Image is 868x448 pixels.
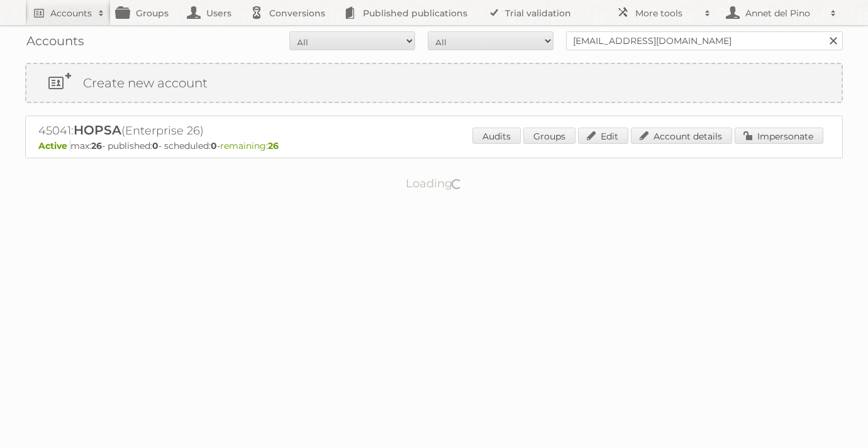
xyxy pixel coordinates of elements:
[742,7,824,19] h2: Annet del Pino
[74,123,121,138] span: HOPSA
[152,140,159,151] strong: 0
[26,64,842,102] a: Create new account
[38,123,479,139] h2: 45041: (Enterprise 26)
[366,171,503,196] p: Loading
[91,140,102,151] strong: 26
[735,128,823,144] a: Impersonate
[38,140,70,151] span: Active
[631,128,732,144] a: Account details
[635,7,698,19] h2: More tools
[211,140,217,151] strong: 0
[38,140,830,151] p: max: - published: - scheduled: -
[50,7,92,19] h2: Accounts
[220,140,279,151] span: remaining:
[523,128,576,144] a: Groups
[268,140,279,151] strong: 26
[578,128,628,144] a: Edit
[472,128,521,144] a: Audits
